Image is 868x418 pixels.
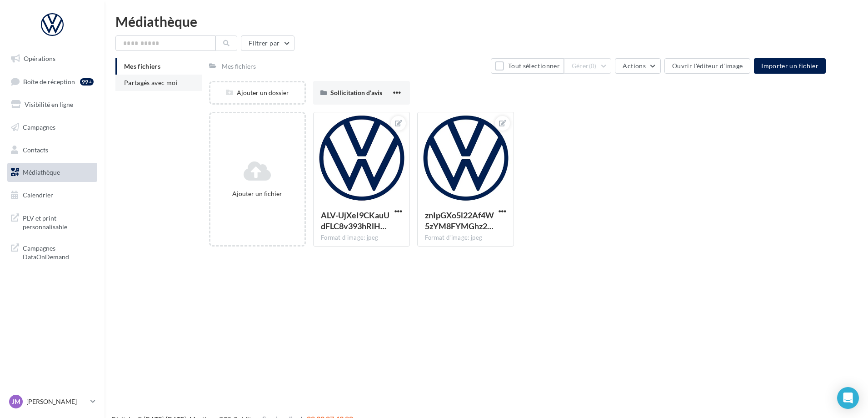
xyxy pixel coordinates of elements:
[5,163,99,182] a: Médiathèque
[210,88,304,97] div: Ajouter un dossier
[5,238,99,265] a: Campagnes DataOnDemand
[124,79,178,86] span: Partagés avec moi
[321,210,389,231] span: ALV-UjXeI9CKauUdFLC8v393hRlH5DG3lyAF2qbacOGrdLQ0XoSc3_ev
[25,101,73,108] span: Visibilité en ligne
[5,95,99,114] a: Visibilité en ligne
[7,393,97,410] a: JM [PERSON_NAME]
[425,234,506,242] div: Format d'image: jpeg
[12,397,20,406] span: JM
[23,146,48,153] span: Contacts
[321,234,402,242] div: Format d'image: jpeg
[26,397,87,406] p: [PERSON_NAME]
[425,210,494,231] span: znIpGXo5l22Af4W5zYM8FYMGhz2qcD__6wzWieK42gzJpWyMpoLayqL0HoEHowD5zXQYSlkJ6elF8eJ3-A=s0
[5,72,99,91] a: Boîte de réception99+
[5,118,99,137] a: Campagnes
[615,58,660,74] button: Actions
[330,89,382,96] span: Sollicitation d'avis
[837,387,859,409] div: Open Intercom Messenger
[491,58,564,74] button: Tout sélectionner
[564,58,612,74] button: Gérer(0)
[589,62,597,70] span: (0)
[761,62,818,70] span: Importer un fichier
[754,58,826,74] button: Importer un fichier
[623,62,645,70] span: Actions
[664,58,750,74] button: Ouvrir l'éditeur d'image
[222,62,256,71] div: Mes fichiers
[23,212,94,232] span: PLV et print personnalisable
[124,62,160,70] span: Mes fichiers
[23,168,60,176] span: Médiathèque
[23,77,75,85] span: Boîte de réception
[24,55,55,62] span: Opérations
[115,15,857,28] div: Médiathèque
[5,186,99,205] a: Calendrier
[5,49,99,68] a: Opérations
[23,242,94,262] span: Campagnes DataOnDemand
[241,35,294,51] button: Filtrer par
[23,191,53,199] span: Calendrier
[5,208,99,235] a: PLV et print personnalisable
[23,123,55,131] span: Campagnes
[80,78,94,86] div: 99+
[214,189,301,198] div: Ajouter un fichier
[5,141,99,160] a: Contacts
